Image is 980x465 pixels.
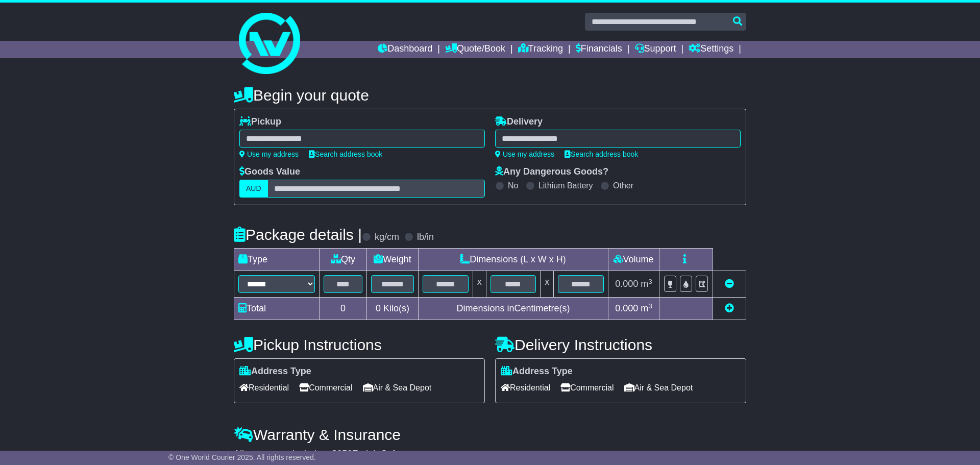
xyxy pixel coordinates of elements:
td: Total [234,298,320,320]
span: 0.000 [615,303,638,313]
td: Qty [320,249,367,271]
a: Support [635,41,676,58]
span: Air & Sea Depot [363,380,432,396]
label: No [508,181,518,190]
td: 0 [320,298,367,320]
span: Residential [239,380,289,396]
label: kg/cm [375,232,399,243]
label: Delivery [495,116,543,128]
label: Address Type [501,366,573,377]
td: x [473,271,486,298]
label: Other [613,181,633,190]
h4: Delivery Instructions [495,336,746,353]
a: Remove this item [725,279,734,289]
td: Dimensions in Centimetre(s) [418,298,608,320]
label: AUD [239,180,268,198]
a: Search address book [565,150,638,158]
td: Dimensions (L x W x H) [418,249,608,271]
div: All our quotes include a $ FreightSafe warranty. [234,449,746,460]
td: Type [234,249,320,271]
td: x [541,271,554,298]
span: m [641,279,652,289]
a: Tracking [518,41,563,58]
a: Use my address [239,150,299,158]
span: m [641,303,652,313]
a: Add new item [725,303,734,313]
td: Kilo(s) [367,298,419,320]
span: 0.000 [615,279,638,289]
span: Commercial [560,380,614,396]
span: Commercial [299,380,352,396]
a: Quote/Book [445,41,505,58]
label: lb/in [417,232,434,243]
h4: Pickup Instructions [234,336,485,353]
label: Goods Value [239,166,300,178]
span: 250 [337,449,352,459]
a: Settings [689,41,733,58]
label: Address Type [239,366,311,377]
a: Dashboard [378,41,432,58]
a: Financials [576,41,622,58]
span: 0 [376,303,381,313]
h4: Warranty & Insurance [234,426,746,443]
h4: Begin your quote [234,87,746,104]
label: Any Dangerous Goods? [495,166,608,178]
td: Volume [608,249,659,271]
label: Pickup [239,116,281,128]
a: Search address book [309,150,382,158]
span: Air & Sea Depot [624,380,693,396]
h4: Package details | [234,226,362,243]
sup: 3 [648,278,652,285]
td: Weight [367,249,419,271]
span: © One World Courier 2025. All rights reserved. [168,453,316,461]
sup: 3 [648,302,652,310]
label: Lithium Battery [538,181,593,190]
span: Residential [501,380,550,396]
a: Use my address [495,150,554,158]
